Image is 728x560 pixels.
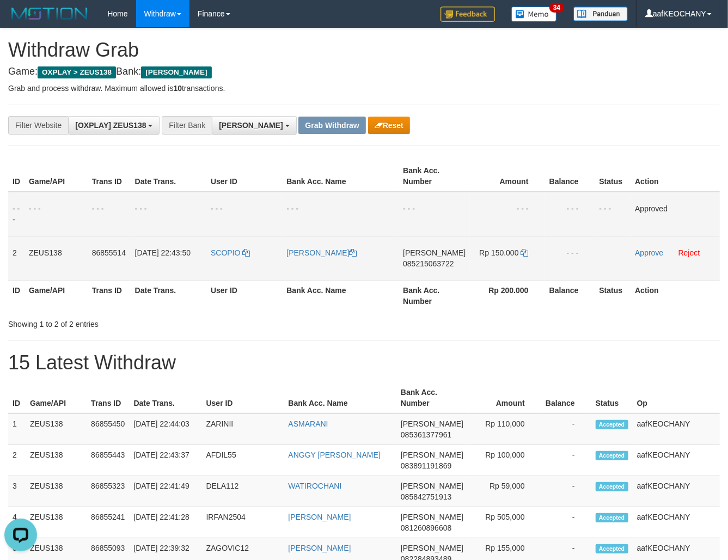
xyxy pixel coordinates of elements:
th: Action [631,161,720,192]
td: 86855450 [87,413,129,445]
h1: 15 Latest Withdraw [8,352,720,374]
th: Rp 200.000 [470,280,545,311]
th: Action [631,280,720,311]
td: ZEUS138 [26,445,87,476]
td: - - - [206,192,282,236]
span: [PERSON_NAME] [401,451,463,459]
td: - - - [131,192,206,236]
th: Game/API [25,280,88,311]
a: Copy 150000 to clipboard [521,248,529,257]
th: User ID [206,161,282,192]
th: Amount [470,161,545,192]
td: - [541,507,591,538]
span: Accepted [596,420,628,429]
th: Status [595,280,631,311]
th: Balance [545,280,595,311]
th: Date Trans. [131,280,206,311]
img: panduan.png [573,7,628,21]
td: - - - [282,192,399,236]
td: IRFAN2504 [202,507,284,538]
td: 2 [8,236,25,280]
th: Trans ID [88,280,131,311]
p: Grab and process withdraw. Maximum allowed is transactions. [8,83,720,94]
td: Rp 505,000 [468,507,541,538]
th: Bank Acc. Name [282,161,399,192]
span: SCOPIO [211,248,240,257]
th: ID [8,161,25,192]
th: Balance [545,161,595,192]
th: Amount [468,382,541,413]
span: 34 [549,3,564,13]
span: [PERSON_NAME] [401,482,463,490]
span: [PERSON_NAME] [219,121,283,130]
th: ID [8,382,26,413]
button: Reset [368,117,410,134]
td: aafKEOCHANY [633,507,720,538]
td: [DATE] 22:43:37 [129,445,201,476]
td: Rp 110,000 [468,413,541,445]
strong: 10 [173,84,182,93]
td: - - - [470,192,545,236]
a: ASMARANI [289,419,328,428]
td: [DATE] 22:44:03 [129,413,201,445]
td: aafKEOCHANY [633,445,720,476]
button: Open LiveChat chat widget [4,4,37,37]
th: Bank Acc. Name [284,382,397,413]
span: [OXPLAY] ZEUS138 [75,121,146,130]
td: ZEUS138 [25,236,88,280]
td: [DATE] 22:41:28 [129,507,201,538]
span: Accepted [596,544,628,553]
td: Approved [631,192,720,236]
td: aafKEOCHANY [633,413,720,445]
span: OXPLAY > ZEUS138 [38,66,116,78]
a: WATIROCHANI [289,482,342,490]
td: - [541,445,591,476]
a: [PERSON_NAME] [286,248,357,257]
td: - - - [545,236,595,280]
td: [DATE] 22:41:49 [129,476,201,507]
th: User ID [202,382,284,413]
td: 2 [8,445,26,476]
th: Date Trans. [129,382,201,413]
th: Trans ID [88,161,131,192]
td: - - - [399,192,470,236]
th: Game/API [25,161,88,192]
div: Filter Bank [162,116,212,135]
h4: Game: Bank: [8,66,720,77]
span: Accepted [596,451,628,460]
img: MOTION_logo.png [8,5,91,22]
td: - - - [25,192,88,236]
img: Button%20Memo.svg [511,7,557,22]
span: [PERSON_NAME] [401,513,463,521]
div: Showing 1 to 2 of 2 entries [8,314,295,330]
th: Bank Acc. Name [282,280,399,311]
td: Rp 59,000 [468,476,541,507]
span: [PERSON_NAME] [141,66,211,78]
span: Copy 085361377961 to clipboard [401,430,451,439]
button: [OXPLAY] ZEUS138 [68,116,160,135]
td: 86855323 [87,476,129,507]
th: Game/API [26,382,87,413]
span: Copy 083891191869 to clipboard [401,461,451,470]
th: Op [633,382,720,413]
a: SCOPIO [211,248,250,257]
span: Accepted [596,513,628,522]
span: 86855514 [92,248,126,257]
span: [PERSON_NAME] [401,419,463,428]
td: - - - [595,192,631,236]
td: ZEUS138 [26,413,87,445]
a: [PERSON_NAME] [289,513,351,521]
th: Balance [541,382,591,413]
td: 3 [8,476,26,507]
h1: Withdraw Grab [8,39,720,61]
td: AFDIL55 [202,445,284,476]
th: Status [595,161,631,192]
td: DELA112 [202,476,284,507]
img: Feedback.jpg [441,7,495,22]
span: [PERSON_NAME] [401,544,463,552]
button: Grab Withdraw [298,117,365,134]
th: User ID [206,280,282,311]
span: [DATE] 22:43:50 [135,248,191,257]
span: [PERSON_NAME] [403,248,466,257]
th: Bank Acc. Number [396,382,468,413]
